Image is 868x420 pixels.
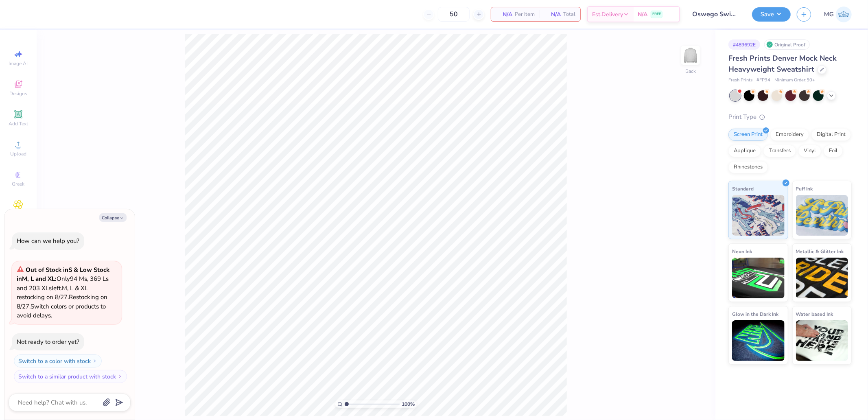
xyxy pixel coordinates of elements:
[118,374,122,379] img: Switch to a similar product with stock
[824,145,843,157] div: Foil
[756,77,770,84] span: # FP94
[686,6,746,22] input: Untitled Design
[732,310,778,318] span: Glow in the Dark Ink
[10,151,26,157] span: Upload
[26,266,74,274] strong: Out of Stock in S
[796,184,813,193] span: Puff Ink
[99,213,127,222] button: Collapse
[17,237,79,245] div: How can we help you?
[728,77,752,84] span: Fresh Prints
[796,195,848,236] img: Puff Ink
[728,145,761,157] div: Applique
[811,129,851,141] div: Digital Print
[728,39,760,50] div: # 489692E
[732,195,785,236] img: Standard
[12,181,25,187] span: Greek
[824,10,834,19] span: MG
[836,7,852,22] img: Michael Galon
[728,112,852,122] div: Print Type
[685,68,696,75] div: Back
[824,7,852,22] a: MG
[402,400,415,408] span: 100 %
[774,77,815,84] span: Minimum Order: 50 +
[732,258,785,298] img: Neon Ink
[438,7,470,22] input: – –
[728,53,837,74] span: Fresh Prints Denver Mock Neck Heavyweight Sweatshirt
[9,120,28,127] span: Add Text
[638,10,647,19] span: N/A
[796,320,848,361] img: Water based Ink
[17,338,79,346] div: Not ready to order yet?
[592,10,623,19] span: Est. Delivery
[732,320,785,361] img: Glow in the Dark Ink
[770,129,809,141] div: Embroidery
[728,129,768,141] div: Screen Print
[728,161,768,173] div: Rhinestones
[796,310,833,318] span: Water based Ink
[563,10,575,19] span: Total
[796,247,844,256] span: Metallic & Glitter Ink
[17,266,109,320] span: Only 94 Ms, 369 Ls and 203 XLs left. M, L & XL restocking on 8/27. Restocking on 8/27. Switch col...
[92,359,97,363] img: Switch to a color with stock
[515,10,535,19] span: Per Item
[764,39,810,50] div: Original Proof
[752,7,791,22] button: Save
[682,47,699,63] img: Back
[798,145,821,157] div: Vinyl
[9,90,27,97] span: Designs
[496,10,512,19] span: N/A
[652,11,661,17] span: FREE
[14,370,127,383] button: Switch to a similar product with stock
[544,10,561,19] span: N/A
[796,258,848,298] img: Metallic & Glitter Ink
[4,211,33,224] span: Clipart & logos
[763,145,796,157] div: Transfers
[732,184,754,193] span: Standard
[9,60,28,67] span: Image AI
[732,247,752,256] span: Neon Ink
[14,354,102,367] button: Switch to a color with stock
